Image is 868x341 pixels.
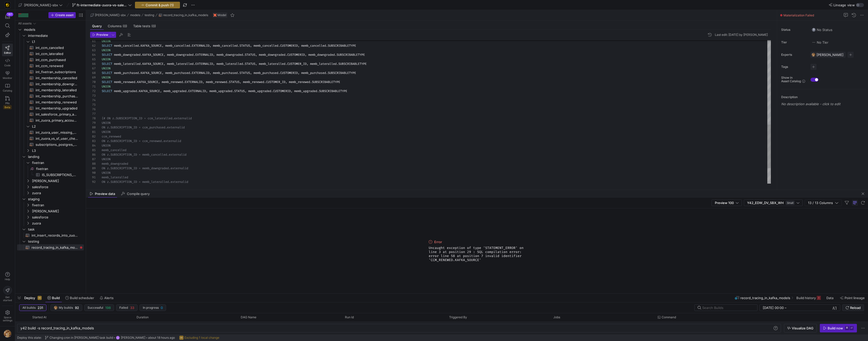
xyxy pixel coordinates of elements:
div: GJ [116,336,120,340]
span: CUSTOMER_ID [287,62,307,66]
span: Visualize DAG [792,326,813,330]
span: Tier [781,41,806,44]
button: 181 [2,12,13,21]
span: landing [28,154,83,160]
span: memb_purchased [114,71,139,75]
div: Press SPACE to select this row. [17,26,84,33]
kbd: ⌘ [845,326,849,330]
span: Point lineage [845,296,865,300]
span: int_ccm_cancelled​​​​​​​​​​ [36,45,78,51]
span: . [227,80,229,84]
span: EXTERNALID [192,71,209,75]
a: IS_SUBSCRIPTIONS_API_PUBLIC_SUBSCRIPTIONS​​​​​​​​​ [17,172,84,178]
span: . [243,53,245,57]
span: , [298,44,300,48]
span: memb_downgraded [259,53,285,57]
span: Materialization Failed [783,13,814,17]
span: fivetran [32,160,83,166]
a: int_membership_upgraded​​​​​​​​​​ [17,105,84,111]
span: memb_purchased [213,71,238,75]
span: Show in Asset Catalog [781,76,801,83]
span: . [194,62,195,66]
span: My builds [59,306,73,309]
button: 13 / 13 Columns [805,200,842,206]
div: 65 [90,57,96,62]
img: No status [812,28,816,32]
a: subscriptions_postgres_kafka_joined_view​​​​​​​​​​ [17,141,84,148]
button: No tierNo Tier [810,39,830,46]
button: All builds231 [19,304,46,311]
span: Get started [3,296,12,302]
span: Preview 100 [715,201,734,205]
span: , [164,62,165,66]
span: 92 [75,306,79,310]
button: [PERSON_NAME]-sbx [89,12,127,18]
span: about 18 hours ago [148,336,175,339]
span: fivetran [32,202,83,208]
img: https://storage.googleapis.com/y42-prod-data-exchange/images/uAsz27BndGEK0hZWDFeOjoxA7jCwgK9jE472... [5,3,10,8]
span: memb_renewed [162,80,183,84]
span: record_tracing_in_kafka_models​​​​​​​​​​ [32,245,78,250]
span: memb_lateralled [216,62,243,66]
span: zuora [32,220,83,226]
span: , [307,62,308,66]
img: https://storage.googleapis.com/y42-prod-data-exchange/images/1Nvl5cecG3s9yuu18pSpZlzl4PBNfpIlp06V... [811,53,816,57]
button: Build [45,294,62,302]
button: Create asset [48,12,76,18]
div: Press SPACE to select this row. [17,75,84,81]
span: , [239,80,241,84]
span: memb_cancelled [114,44,139,48]
div: 64 [90,52,96,57]
span: All builds [22,306,36,309]
span: memb_purchased [165,71,190,75]
button: https://storage.googleapis.com/y42-prod-data-exchange/images/1Nvl5cecG3s9yuu18pSpZlzl4PBNfpIlp06V... [50,304,82,311]
a: int_membership_cancelled​​​​​​​​​​ [17,75,84,81]
span: Model [218,13,226,17]
span: zuora [32,190,83,196]
span: memb_cancelled [254,44,278,48]
span: STATUS [239,44,250,48]
span: Editor [4,51,11,54]
span: , [164,53,165,57]
span: memb_renewed [206,80,227,84]
span: Changing cron in [PERSON_NAME] task build [49,336,113,339]
div: Press SPACE to select this row. [17,154,84,160]
span: , [162,71,164,75]
span: SUBSCRIBABLETYPE [337,53,365,57]
span: int_ccm_lateralled​​​​​​​​​​ [36,51,78,57]
a: Code [2,56,13,69]
input: End datetime [788,306,821,310]
a: Spacesettings [2,308,13,324]
button: Changing cron in [PERSON_NAME] task buildGJ[PERSON_NAME]about 18 hours ago [44,334,176,341]
span: [PERSON_NAME] [32,208,83,214]
span: , [255,62,257,66]
span: , [162,44,164,48]
span: memb_downgraded [308,53,335,57]
a: int_membership_downgraded​​​​​​​​​​ [17,81,84,87]
input: Start datetime [763,306,784,310]
span: PRs [5,102,10,105]
span: , [285,80,287,84]
span: EXTERNALID [195,53,213,57]
span: 33 [130,306,134,310]
span: . [337,62,338,66]
div: Press SPACE to select this row. [17,20,84,26]
span: . [190,44,192,48]
span: . [264,80,266,84]
span: CUSTOMER_ID [266,80,285,84]
a: int_membership_renewed​​​​​​​​​​ [17,99,84,105]
span: . [194,53,195,57]
span: , [250,71,252,75]
span: testing [28,239,83,244]
img: https://storage.googleapis.com/y42-prod-data-exchange/images/1Nvl5cecG3s9yuu18pSpZlzl4PBNfpIlp06V... [4,330,12,338]
a: int_membership_lateralled​​​​​​​​​​ [17,87,84,93]
div: Press SPACE to select this row. [17,33,84,39]
span: CUSTOMERID [280,71,298,75]
span: . [238,71,239,75]
span: Catalog [3,89,12,92]
a: PRsBeta [2,94,13,111]
span: int_membership_cancelled​​​​​​​​​​ [36,75,78,81]
div: All assets [18,22,32,25]
a: Catalog [2,81,13,94]
button: Commit & push (1) [135,2,180,8]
